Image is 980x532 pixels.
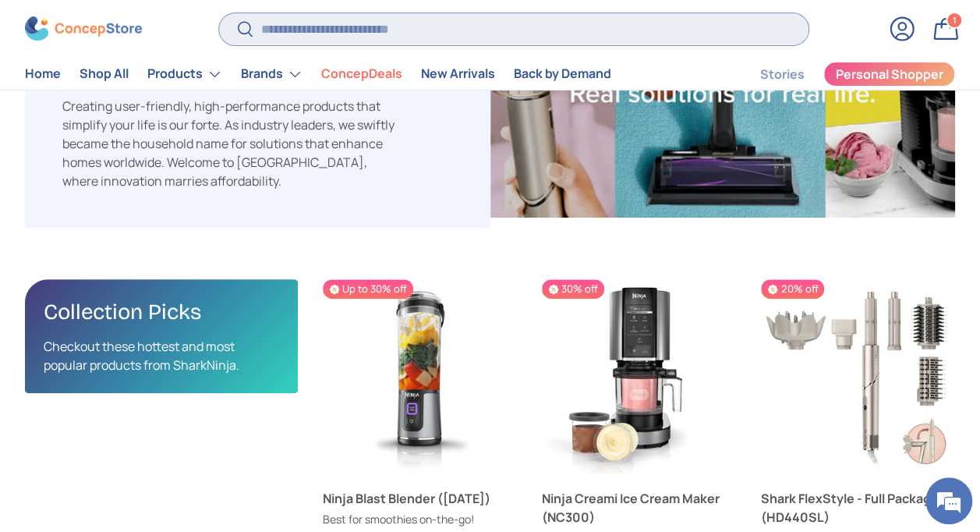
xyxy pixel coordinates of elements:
[323,279,413,299] span: Up to 30% off
[321,59,402,90] a: ConcepDeals
[421,59,495,90] a: New Arrivals
[25,59,61,90] a: Home
[44,337,279,374] p: Checkout these hottest and most popular products from SharkNinja.
[232,59,312,90] summary: Brands
[542,279,736,473] a: Ninja Creami Ice Cream Maker (NC300)
[256,8,293,45] div: Minimize live chat window
[761,489,955,527] a: Shark FlexStyle - Full Package (HD440SL)
[25,59,611,90] nav: Primary
[953,15,957,27] span: 1
[138,59,232,90] summary: Products
[514,59,611,90] a: Back by Demand
[542,489,736,527] a: Ninja Creami Ice Cream Maker (NC300)
[542,279,604,299] span: 30% off
[25,17,142,41] img: ConcepStore
[723,59,955,90] nav: Secondary
[8,361,297,416] textarea: Type your message and hit 'Enter'
[823,62,955,87] a: Personal Shopper
[90,164,215,321] span: We're online!
[44,298,279,326] h2: Collection Picks
[761,279,824,299] span: 20% off
[323,489,517,508] a: Ninja Blast Blender ([DATE])
[760,59,805,90] a: Stories
[323,279,517,473] a: Ninja Blast Blender (BC151)
[81,87,262,108] div: Chat with us now
[80,59,129,90] a: Shop All
[836,69,943,81] span: Personal Shopper
[62,97,403,190] div: Creating user-friendly, high-performance products that simplify your life is our forte. As indust...
[761,279,955,473] a: Shark FlexStyle - Full Package (HD440SL)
